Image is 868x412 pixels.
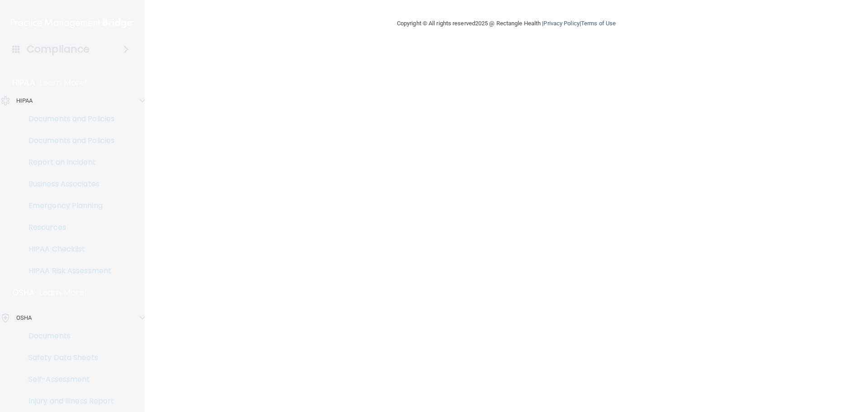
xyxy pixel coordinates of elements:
div: Copyright © All rights reserved 2025 @ Rectangle Health | | [341,9,671,38]
a: Terms of Use [581,20,616,27]
p: HIPAA Checklist [6,245,129,254]
p: HIPAA [12,77,35,88]
p: Injury and Illness Report [6,397,129,406]
p: Self-Assessment [6,375,129,384]
p: Emergency Planning [6,201,129,210]
p: Learn More! [39,287,87,298]
p: Documents and Policies [6,136,129,145]
h4: Compliance [27,43,90,56]
img: PMB logo [11,14,134,32]
a: Privacy Policy [543,20,579,27]
p: Business Associates [6,180,129,189]
p: OSHA [16,313,32,323]
p: Documents and Policies [6,114,129,123]
p: HIPAA [16,95,33,106]
p: Report an Incident [6,158,129,167]
p: Resources [6,223,129,232]
p: Safety Data Sheets [6,353,129,362]
p: HIPAA Risk Assessment [6,266,129,275]
p: Learn More! [40,77,88,88]
p: OSHA [12,287,35,298]
p: Documents [6,331,129,341]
